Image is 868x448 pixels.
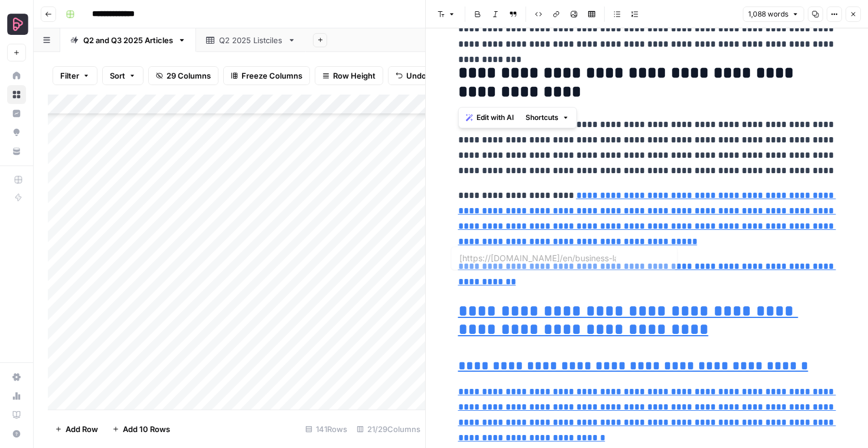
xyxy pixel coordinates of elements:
span: Add Row [66,423,98,435]
span: Sort [110,70,125,82]
div: 21/29 Columns [352,420,425,439]
a: Settings [7,368,26,387]
span: 29 Columns [167,70,211,82]
button: Filter [53,66,97,85]
button: Help + Support [7,424,26,443]
button: 1,088 words [743,7,804,22]
span: Filter [60,70,79,82]
a: Browse [7,85,26,104]
span: Edit with AI [477,112,514,123]
div: 141 Rows [301,420,352,439]
span: Shortcuts [526,112,559,123]
div: Q2 2025 Listciles [219,34,283,46]
a: Q2 2025 Listciles [196,28,306,52]
button: Shortcuts [521,110,574,125]
span: Freeze Columns [242,70,302,82]
span: Undo [406,70,426,82]
a: Usage [7,387,26,405]
a: Learning Hub [7,405,26,424]
button: Workspace: Preply Business [7,9,26,39]
button: 29 Columns [148,66,218,85]
a: Insights [7,104,26,123]
button: Edit with AI [461,110,518,125]
span: Row Height [333,70,376,82]
a: Your Data [7,142,26,161]
button: Undo [388,66,434,85]
a: Opportunities [7,123,26,142]
div: Q2 and Q3 2025 Articles [83,34,173,46]
button: Row Height [315,66,383,85]
button: Add 10 Rows [105,420,177,439]
a: Q2 and Q3 2025 Articles [60,28,196,52]
span: 1,088 words [748,9,788,20]
button: Freeze Columns [223,66,310,85]
span: Add 10 Rows [123,423,170,435]
button: Add Row [48,420,105,439]
button: Sort [102,66,143,85]
a: Home [7,66,26,85]
img: Preply Business Logo [7,14,28,35]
